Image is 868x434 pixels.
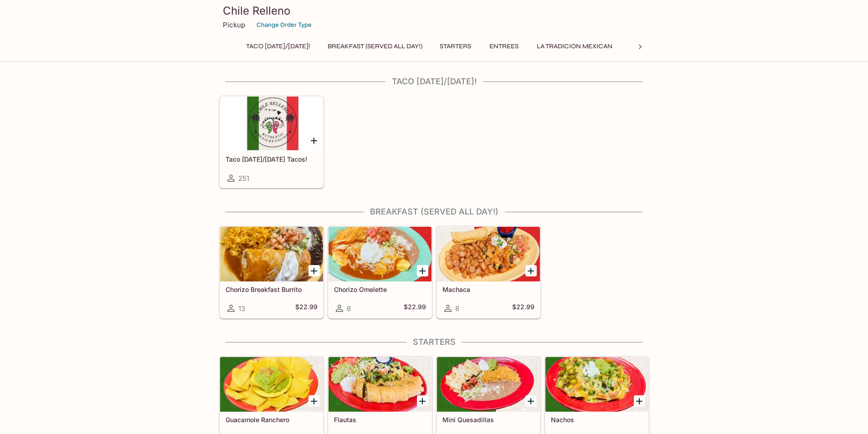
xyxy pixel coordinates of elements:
h5: Mini Quesadillas [442,416,534,424]
h3: Chile Relleno [223,4,646,18]
div: Machaca [437,227,540,281]
button: Starters [435,40,476,53]
h5: Guacamole Ranchero [226,416,318,424]
div: Taco Tuesday/Thursday Tacos! [220,97,323,151]
h5: Machaca [442,286,534,293]
button: Add Chorizo Breakfast Burrito [308,265,320,276]
a: Machaca8$22.99 [437,226,540,318]
div: Mini Quesadillas [437,357,540,412]
h4: Starters [219,337,649,347]
div: Flautas [329,357,431,412]
button: Add Chorizo Omelette [417,265,428,276]
h4: Taco [DATE]/[DATE]! [219,77,649,87]
button: Change Order Type [252,18,316,32]
button: Add Mini Quesadillas [525,395,537,407]
button: Add Nachos [634,395,645,407]
button: Entrees [483,40,524,53]
h4: Breakfast (Served ALL DAY!) [219,207,649,217]
h5: Flautas [334,416,426,424]
button: La Tradicion Mexican [532,40,617,53]
button: Tacos [625,40,666,53]
h5: Nachos [551,416,643,424]
div: Guacamole Ranchero [220,357,323,412]
h5: $22.99 [404,303,426,314]
h5: Taco [DATE]/[DATE] Tacos! [226,155,318,163]
span: 8 [455,304,459,313]
button: Add Taco Tuesday/Thursday Tacos! [308,135,320,146]
h5: $22.99 [512,303,534,314]
h5: Chorizo Omelette [334,286,426,293]
button: Add Machaca [525,265,537,276]
h5: $22.99 [295,303,318,314]
div: Chorizo Omelette [329,227,431,281]
button: Taco [DATE]/[DATE]! [241,40,315,53]
button: Add Flautas [417,395,428,407]
span: 13 [238,304,245,313]
span: 251 [238,174,249,183]
h5: Chorizo Breakfast Burrito [226,286,318,293]
a: Chorizo Breakfast Burrito13$22.99 [220,226,324,318]
div: Chorizo Breakfast Burrito [220,227,323,281]
span: 6 [347,304,351,313]
a: Chorizo Omelette6$22.99 [328,226,432,318]
button: Add Guacamole Ranchero [308,395,320,407]
div: Nachos [545,357,648,412]
a: Taco [DATE]/[DATE] Tacos!251 [220,96,324,188]
button: Breakfast (Served ALL DAY!) [323,40,427,53]
p: Pickup [223,20,245,29]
